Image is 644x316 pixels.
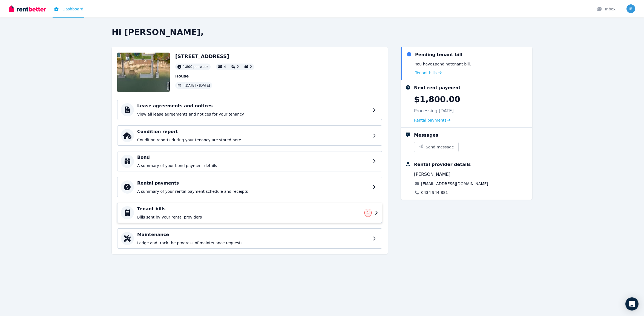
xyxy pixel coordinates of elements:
p: Condition reports during your tenancy are stored here [137,137,369,143]
h4: Lease agreements and notices [137,103,369,109]
span: Send message [426,144,454,150]
p: A summary of your rental payment schedule and receipts [137,189,369,194]
span: 2 [237,65,239,69]
h4: Condition report [137,128,369,135]
img: Christopher Ibbott [626,4,635,13]
h4: Maintenance [137,231,369,238]
h4: Bond [137,154,369,161]
h4: Tenant bills [137,206,361,212]
p: House [175,73,254,79]
a: 0434 944 881 [421,190,448,195]
h4: Rental payments [137,180,369,186]
h2: Hi [PERSON_NAME], [112,27,532,37]
div: Messages [414,132,438,139]
p: View all lease agreements and notices for your tenancy [137,111,369,117]
p: You have 1 pending tenant bill . [415,61,471,67]
button: Send message [414,142,458,152]
div: Rental provider details [414,161,471,168]
p: Bills sent by your rental providers [137,214,361,220]
span: [PERSON_NAME] [414,171,450,178]
div: Next rent payment [414,85,461,91]
p: Lodge and track the progress of maintenance requests [137,240,369,246]
img: RentBetter [9,5,46,13]
a: Tenant bills [415,70,442,76]
span: 1,800 per week [183,65,208,69]
span: 2 [250,65,252,69]
span: Rental payments [414,117,447,123]
a: [EMAIL_ADDRESS][DOMAIN_NAME] [421,181,488,186]
a: Rental payments [414,117,450,123]
p: $1,800.00 [414,94,460,104]
h2: [STREET_ADDRESS] [175,53,254,60]
span: Tenant bills [415,70,437,76]
p: A summary of your bond payment details [137,163,369,168]
div: Open Intercom Messenger [625,297,639,311]
span: 1 [367,211,369,215]
div: Inbox [596,6,616,12]
p: Processing [DATE] [414,108,454,114]
span: [DATE] - [DATE] [185,83,210,88]
div: Pending tenant bill [415,51,462,58]
span: 4 [224,65,226,69]
img: Property Url [117,53,170,92]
